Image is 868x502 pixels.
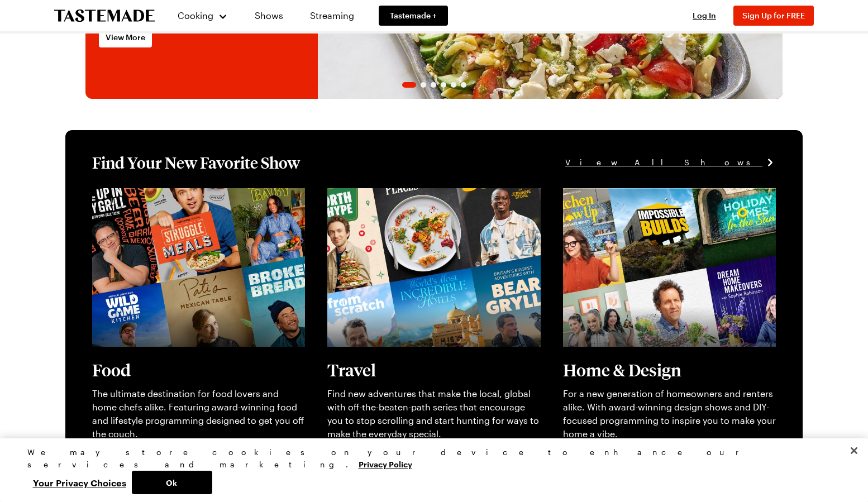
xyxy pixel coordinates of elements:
[742,11,805,20] span: Sign Up for FREE
[27,446,832,494] div: Privacy
[106,32,145,43] span: View More
[693,11,716,20] span: Log In
[733,6,814,26] button: Sign Up for FREE
[451,82,456,88] span: Go to slide 5
[441,82,446,88] span: Go to slide 4
[178,10,213,21] span: Cooking
[132,471,212,494] button: Ok
[390,10,437,21] span: Tastemade +
[682,10,727,21] button: Log In
[177,2,228,29] button: Cooking
[842,438,866,463] button: Close
[327,189,480,200] a: View full content for [object Object]
[402,82,416,88] span: Go to slide 1
[27,471,132,494] button: Your Privacy Choices
[421,82,426,88] span: Go to slide 2
[359,458,412,469] a: More information about your privacy, opens in a new tab
[431,82,436,88] span: Go to slide 3
[99,27,152,47] a: View More
[563,189,716,200] a: View full content for [object Object]
[54,9,155,22] a: To Tastemade Home Page
[379,6,448,26] a: Tastemade +
[92,152,300,173] h1: Find Your New Favorite Show
[565,156,762,169] span: View All Shows
[565,156,776,169] a: View All Shows
[461,82,466,88] span: Go to slide 6
[27,446,832,471] div: We may store cookies on your device to enhance our services and marketing.
[92,189,245,200] a: View full content for [object Object]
